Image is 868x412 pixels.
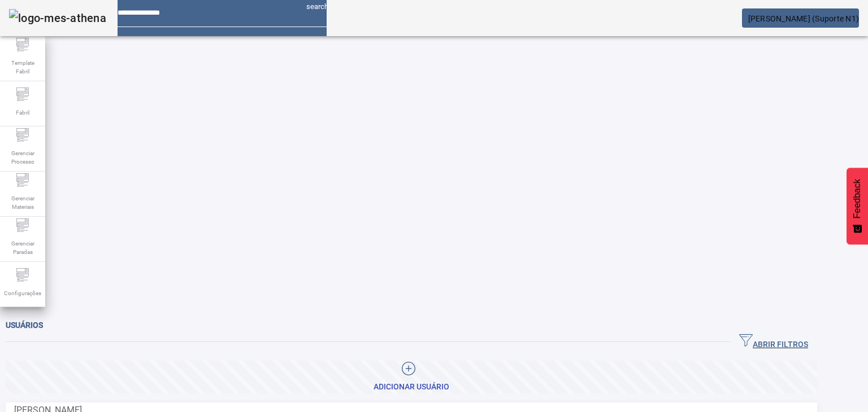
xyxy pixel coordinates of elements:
[12,105,33,120] span: Fabril
[852,179,862,218] span: Feedback
[6,361,817,393] button: Adicionar Usuário
[374,382,449,393] div: Adicionar Usuário
[1,286,45,301] span: Configurações
[6,321,43,330] span: Usuários
[847,168,868,244] button: Feedback - Mostrar pesquisa
[6,146,40,169] span: Gerenciar Processo
[9,9,106,27] img: logo-mes-athena
[748,14,860,23] span: [PERSON_NAME] (Suporte N1)
[739,334,808,350] span: ABRIR FILTROS
[6,55,40,79] span: Template Fabril
[730,332,817,352] button: ABRIR FILTROS
[6,236,40,260] span: Gerenciar Paradas
[6,191,40,214] span: Gerenciar Materiais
